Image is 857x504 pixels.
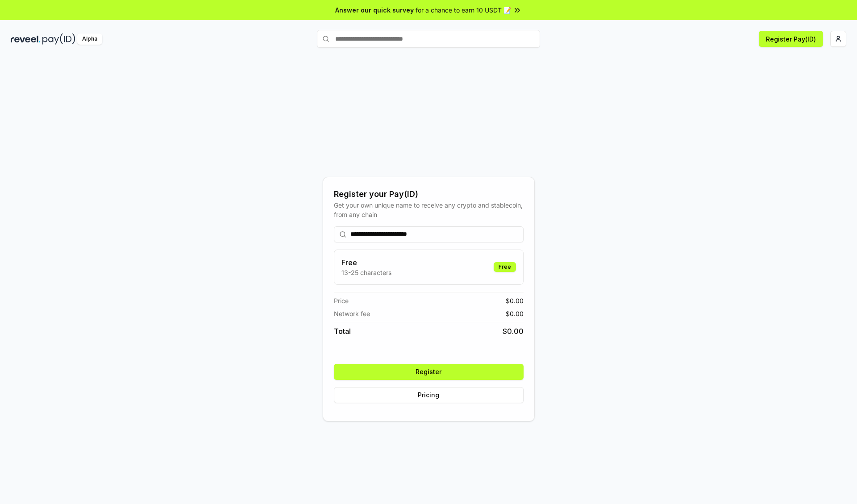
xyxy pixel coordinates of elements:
[334,296,349,305] span: Price
[42,33,75,45] img: pay_id
[494,262,516,272] div: Free
[334,387,524,403] button: Pricing
[334,326,351,337] span: Total
[759,31,823,47] button: Register Pay(ID)
[506,309,524,318] span: $ 0.00
[503,326,524,337] span: $ 0.00
[334,364,524,380] button: Register
[11,33,41,45] img: reveel_dark
[334,309,370,318] span: Network fee
[506,296,524,305] span: $ 0.00
[335,5,414,15] span: Answer our quick survey
[416,5,511,15] span: for a chance to earn 10 USDT 📝
[77,33,102,45] div: Alpha
[334,188,524,200] div: Register your Pay(ID)
[341,257,391,268] h3: Free
[341,268,391,277] p: 13-25 characters
[334,200,524,219] div: Get your own unique name to receive any crypto and stablecoin, from any chain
